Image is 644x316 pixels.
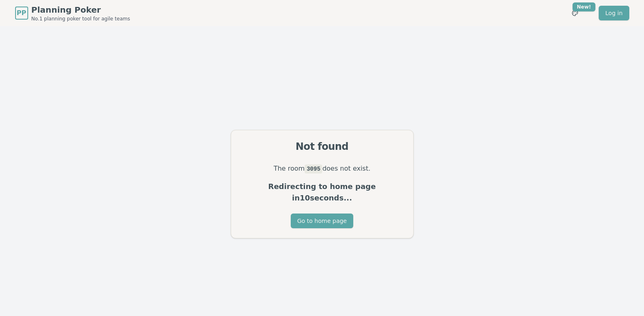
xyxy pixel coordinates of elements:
[31,4,130,16] span: Planning Poker
[241,163,403,174] p: The room does not exist.
[305,165,322,174] code: 3095
[31,16,130,22] span: No.1 planning poker tool for agile teams
[241,181,403,204] p: Redirecting to home page in 10 seconds...
[241,140,403,153] div: Not found
[599,6,629,20] a: Log in
[291,214,353,228] button: Go to home page
[573,2,596,11] div: New!
[17,8,26,18] span: PP
[15,4,130,22] a: PPPlanning PokerNo.1 planning poker tool for agile teams
[568,6,582,20] button: New!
